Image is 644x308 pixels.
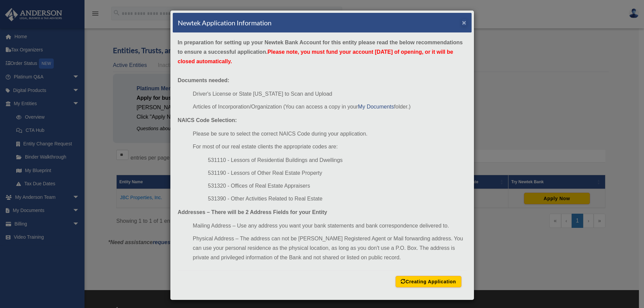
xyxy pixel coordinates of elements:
[208,194,466,204] li: 531390 - Other Activities Related to Real Estate
[178,40,463,64] strong: In preparation for setting up your Newtek Bank Account for this entity please read the below reco...
[178,209,327,215] strong: Addresses – There will be 2 Address Fields for your Entity
[396,276,461,287] button: Creating Application
[462,19,467,26] button: ×
[193,129,466,139] li: Please be sure to select the correct NAICS Code during your application.
[193,102,466,112] li: Articles of Incorporation/Organization (You can access a copy in your folder.)
[358,104,394,110] a: My Documents
[193,142,466,151] li: For most of our real estate clients the appropriate codes are:
[208,168,466,178] li: 531190 - Lessors of Other Real Estate Property
[178,117,237,123] strong: NAICS Code Selection:
[193,221,466,231] li: Mailing Address – Use any address you want your bank statements and bank correspondence delivered...
[178,18,271,27] h4: Newtek Application Information
[178,49,453,64] span: Please note, you must fund your account [DATE] of opening, or it will be closed automatically.
[193,89,466,99] li: Driver's License or State [US_STATE] to Scan and Upload
[208,181,466,191] li: 531320 - Offices of Real Estate Appraisers
[208,156,466,165] li: 531110 - Lessors of Residential Buildings and Dwellings
[193,234,466,262] li: Physical Address – The address can not be [PERSON_NAME] Registered Agent or Mail forwarding addre...
[178,77,230,83] strong: Documents needed:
